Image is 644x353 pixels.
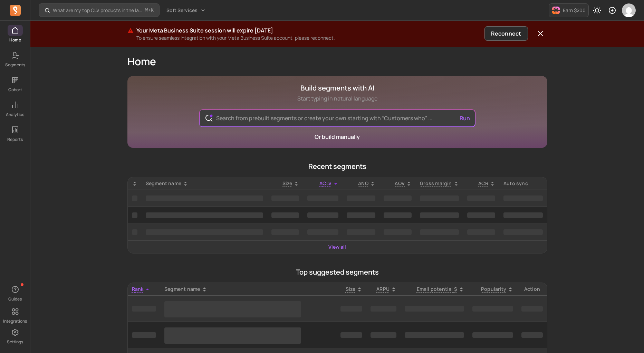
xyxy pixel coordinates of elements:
span: ‌ [467,229,495,235]
span: ‌ [503,195,543,201]
kbd: K [151,8,154,13]
span: ‌ [384,229,412,235]
p: Settings [7,339,23,345]
span: ‌ [420,195,459,201]
span: ‌ [405,332,464,338]
p: To ensure seamless integration with your Meta Business Suite account, please reconnect. [136,35,482,41]
span: ‌ [420,229,459,235]
span: ‌ [347,212,375,218]
p: Gross margin [420,180,452,187]
span: ‌ [307,212,338,218]
span: ‌ [521,306,542,312]
span: ‌ [472,332,513,338]
span: ‌ [371,306,396,312]
span: ‌ [467,212,495,218]
p: Email potential $ [417,286,458,293]
button: Guides [8,283,23,303]
input: Search from prebuilt segments or create your own starting with “Customers who” ... [211,110,464,126]
span: ‌ [164,327,301,344]
span: ‌ [132,195,137,201]
p: Top suggested segments [127,267,547,277]
span: ‌ [146,229,263,235]
p: Reports [7,137,23,142]
button: Earn $200 [549,3,589,17]
span: ‌ [340,332,362,338]
span: ‌ [271,212,299,218]
span: ‌ [340,306,362,312]
button: Run [457,111,473,125]
button: Reconnect [484,26,528,41]
span: ‌ [521,332,542,338]
span: ‌ [132,212,137,218]
button: Toggle dark mode [590,3,604,17]
span: ‌ [384,195,412,201]
span: ‌ [146,195,263,201]
span: ‌ [420,212,459,218]
span: ‌ [467,195,495,201]
span: ‌ [405,306,464,312]
span: ‌ [271,229,299,235]
span: ‌ [164,301,301,317]
h1: Home [127,55,547,68]
div: Segment name [164,286,332,293]
span: ‌ [503,229,543,235]
p: AOV [395,180,405,187]
span: Size [346,286,355,292]
span: ‌ [371,332,396,338]
p: Guides [8,296,22,302]
p: Cohort [8,87,22,93]
kbd: ⌘ [145,6,148,15]
span: ‌ [307,195,338,201]
p: Popularity [481,286,506,293]
span: ANO [358,180,368,187]
p: Recent segments [127,162,547,171]
p: What are my top CLV products in the last 90 days? [53,7,142,14]
span: ‌ [146,212,263,218]
p: ARPU [376,286,390,293]
p: Home [9,37,21,43]
span: ‌ [132,229,137,235]
span: ‌ [347,229,375,235]
p: ACR [478,180,488,187]
p: Start typing in natural language [297,94,377,103]
div: Segment name [146,180,263,187]
button: What are my top CLV products in the last 90 days?⌘+K [39,3,160,17]
p: Your Meta Business Suite session will expire [DATE] [136,26,482,35]
span: ‌ [347,195,375,201]
span: + [145,7,154,14]
div: Auto sync [503,180,543,187]
button: Soft Services [162,4,210,17]
span: Soft Services [166,7,198,14]
span: ‌ [271,195,299,201]
span: ‌ [132,332,156,338]
a: Or build manually [315,133,360,141]
img: avatar [622,3,636,17]
p: Segments [5,62,25,68]
p: Integrations [3,318,27,324]
span: ‌ [472,306,513,312]
span: ‌ [503,212,543,218]
div: Action [521,286,542,293]
h1: Build segments with AI [297,83,377,93]
span: ‌ [384,212,412,218]
span: ACLV [319,180,331,187]
span: Size [282,180,292,187]
p: Analytics [6,112,24,117]
span: ‌ [307,229,338,235]
a: View all [328,244,346,250]
span: Rank [132,286,144,292]
span: ‌ [132,306,156,312]
p: Earn $200 [563,7,586,14]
